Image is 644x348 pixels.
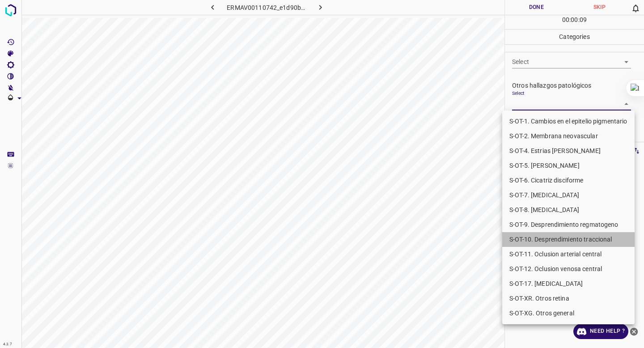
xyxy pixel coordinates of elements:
[502,129,635,144] li: S-OT-2. Membrana neovascular
[502,188,635,203] li: S-OT-7. [MEDICAL_DATA]
[502,203,635,217] li: S-OT-8. [MEDICAL_DATA]
[502,217,635,232] li: S-OT-9. Desprendimiento regmatogeno
[502,158,635,173] li: S-OT-5. [PERSON_NAME]
[502,144,635,158] li: S-OT-4. Estrias [PERSON_NAME]
[502,306,635,321] li: S-OT-XG. Otros general
[502,232,635,247] li: S-OT-10. Desprendimiento traccional
[502,247,635,262] li: S-OT-11. Oclusion arterial central
[502,276,635,291] li: S-OT-17. [MEDICAL_DATA]
[502,262,635,276] li: S-OT-12. Oclusion venosa central
[502,173,635,188] li: S-OT-6. Cicatriz disciforme
[502,291,635,306] li: S-OT-XR. Otros retina
[502,114,635,129] li: S-OT-1. Cambios en el epitelio pigmentario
